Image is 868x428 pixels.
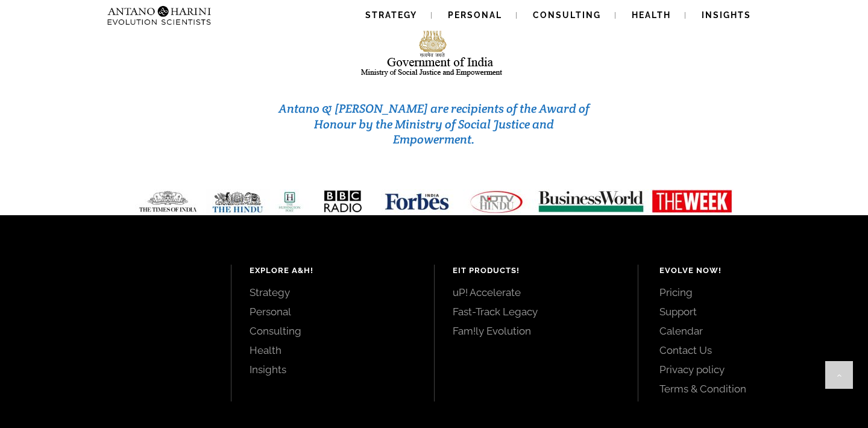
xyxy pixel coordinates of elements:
h3: Antano & [PERSON_NAME] are recipients of the Award of Honour by the Ministry of Social Justice an... [275,101,593,148]
h4: Evolve Now! [659,265,841,277]
a: Support [659,305,841,318]
a: uP! Accelerate [453,286,620,299]
span: Insights [702,10,751,20]
a: Insights [250,363,417,376]
a: Fast-Track Legacy [453,305,620,318]
a: Privacy policy [659,363,841,376]
span: Strategy [365,10,417,20]
a: Calendar [659,324,841,338]
img: india-logo1 [360,2,508,80]
span: Personal [448,10,502,20]
a: Personal [250,305,417,318]
a: Health [250,344,417,357]
a: Strategy [250,286,417,299]
img: Media-Strip [125,189,743,214]
h4: Explore A&H! [250,265,417,277]
h4: EIT Products! [453,265,620,277]
a: Terms & Condition [659,382,841,395]
a: Fam!ly Evolution [453,324,620,338]
span: Health [632,10,671,20]
a: Contact Us [659,344,841,357]
a: Pricing [659,286,841,299]
a: Consulting [250,324,417,338]
span: Consulting [533,10,601,20]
